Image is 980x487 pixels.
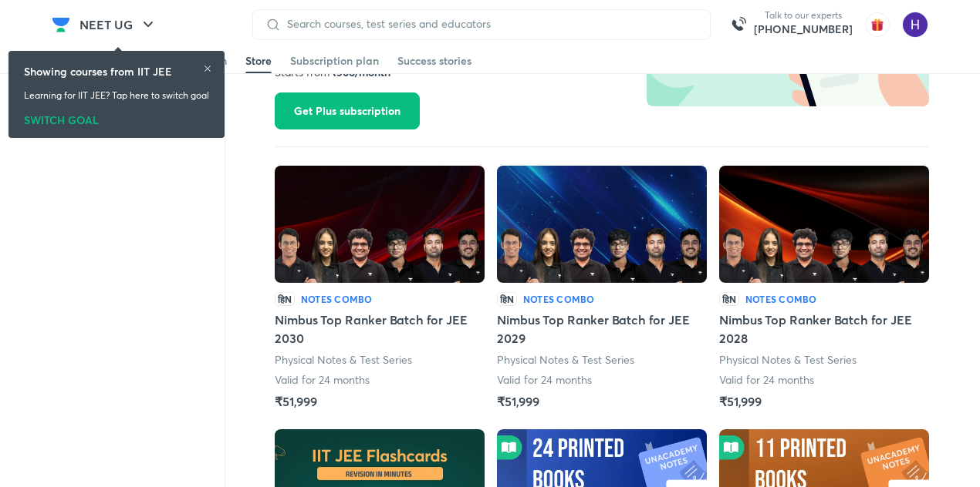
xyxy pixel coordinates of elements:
[24,63,172,79] h6: Showing courses from IIT JEE
[275,292,295,306] p: हिN
[723,9,754,40] img: call-us
[497,166,707,283] img: Batch Thumbnail
[275,92,420,129] button: Get Plus subscription
[275,372,370,388] p: Valid for 24 months
[294,103,400,119] span: Get Plus subscription
[497,292,517,306] p: हिN
[745,292,817,306] h6: Notes Combo
[275,352,413,368] p: Physical Notes & Test Series
[719,292,739,306] p: हिN
[754,9,853,22] p: Talk to our experts
[902,12,928,38] img: Hitesh Maheshwari
[523,292,595,306] h6: Notes Combo
[719,372,814,388] p: Valid for 24 months
[719,352,857,368] p: Physical Notes & Test Series
[397,53,471,69] div: Success stories
[497,352,635,368] p: Physical Notes & Test Series
[290,53,379,69] div: Subscription plan
[281,18,698,30] input: Search courses, test series and educators
[397,49,471,73] a: Success stories
[52,15,70,34] img: Company Logo
[24,89,209,102] p: Learning for IIT JEE? Tap here to switch goal
[301,292,373,306] h6: Notes Combo
[275,392,316,411] h5: ₹51,999
[497,372,592,388] p: Valid for 24 months
[290,49,379,73] a: Subscription plan
[754,22,853,37] a: [PHONE_NUMBER]
[719,311,929,348] h5: Nimbus Top Ranker Batch for JEE 2028
[719,392,761,411] h5: ₹51,999
[865,12,890,37] img: avatar
[70,9,167,40] button: NEET UG
[497,392,539,411] h5: ₹51,999
[719,166,929,283] img: Batch Thumbnail
[245,49,272,73] a: Store
[245,53,272,69] div: Store
[275,166,485,283] img: Batch Thumbnail
[24,109,209,126] div: SWITCH GOAL
[275,311,485,348] h5: Nimbus Top Ranker Batch for JEE 2030
[497,311,707,348] h5: Nimbus Top Ranker Batch for JEE 2029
